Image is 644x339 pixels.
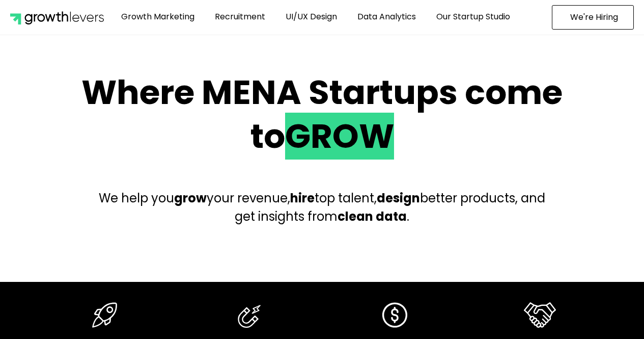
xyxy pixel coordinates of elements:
[114,5,202,29] a: Growth Marketing
[377,190,420,206] b: design
[174,190,207,206] b: grow
[570,13,618,21] span: We're Hiring
[207,5,273,29] a: Recruitment
[429,5,518,29] a: Our Startup Studio
[552,5,634,30] a: We're Hiring
[91,189,554,226] p: We help you your revenue, top talent, better products, and get insights from .
[70,71,574,159] h2: Where MENA Startups come to
[285,113,394,160] span: GROW
[104,5,528,29] nav: Menu
[290,190,315,206] b: hire
[350,5,424,29] a: Data Analytics
[278,5,345,29] a: UI/UX Design
[338,208,407,225] b: clean data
